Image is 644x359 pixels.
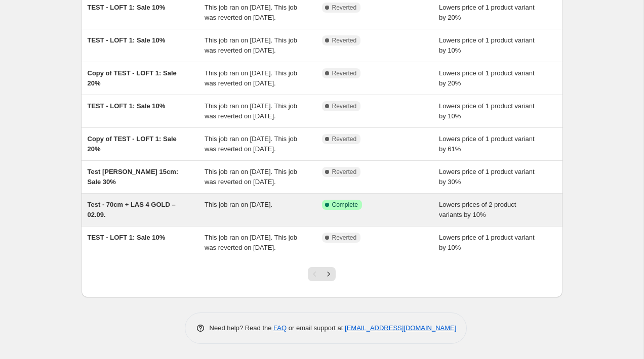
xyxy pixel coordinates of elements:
[439,36,535,54] span: Lowers price of 1 product variant by 10%
[439,102,535,120] span: Lowers price of 1 product variant by 10%
[321,267,336,281] button: Next
[332,102,357,110] span: Reverted
[88,168,179,186] span: Test [PERSON_NAME] 15cm: Sale 30%
[205,69,297,87] span: This job ran on [DATE]. This job was reverted on [DATE].
[439,135,535,153] span: Lowers price of 1 product variant by 61%
[332,135,357,143] span: Reverted
[88,135,177,153] span: Copy of TEST - LOFT 1: Sale 20%
[439,4,535,21] span: Lowers price of 1 product variant by 20%
[439,69,535,87] span: Lowers price of 1 product variant by 20%
[88,102,166,110] span: TEST - LOFT 1: Sale 10%
[88,4,166,11] span: TEST - LOFT 1: Sale 10%
[205,168,297,186] span: This job ran on [DATE]. This job was reverted on [DATE].
[205,201,272,208] span: This job ran on [DATE].
[205,135,297,153] span: This job ran on [DATE]. This job was reverted on [DATE].
[88,201,176,218] span: Test - 70cm + LAS 4 GOLD – 02.09.
[88,69,177,87] span: Copy of TEST - LOFT 1: Sale 20%
[332,36,357,44] span: Reverted
[332,69,357,77] span: Reverted
[287,324,345,332] span: or email support at
[332,4,357,12] span: Reverted
[345,324,456,332] a: [EMAIL_ADDRESS][DOMAIN_NAME]
[273,324,287,332] a: FAQ
[308,267,336,281] nav: Pagination
[439,234,535,251] span: Lowers price of 1 product variant by 10%
[205,36,297,54] span: This job ran on [DATE]. This job was reverted on [DATE].
[205,234,297,251] span: This job ran on [DATE]. This job was reverted on [DATE].
[332,168,357,176] span: Reverted
[210,324,274,332] span: Need help? Read the
[205,4,297,21] span: This job ran on [DATE]. This job was reverted on [DATE].
[205,102,297,120] span: This job ran on [DATE]. This job was reverted on [DATE].
[439,201,516,218] span: Lowers prices of 2 product variants by 10%
[88,36,166,44] span: TEST - LOFT 1: Sale 10%
[88,234,166,241] span: TEST - LOFT 1: Sale 10%
[332,234,357,242] span: Reverted
[332,201,358,209] span: Complete
[439,168,535,186] span: Lowers price of 1 product variant by 30%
